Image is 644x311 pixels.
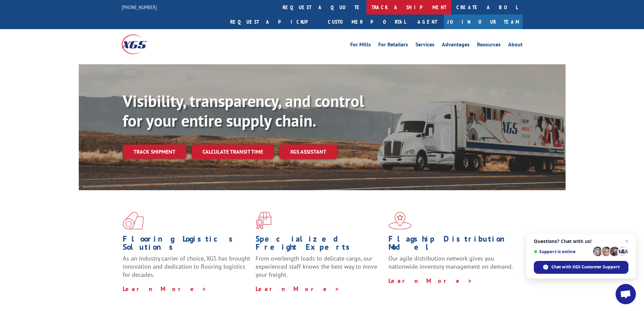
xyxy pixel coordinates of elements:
[123,145,186,159] a: Track shipment
[534,239,628,244] span: Questions? Chat with us!
[534,249,591,254] span: Support is online
[123,285,207,293] a: Learn More >
[192,145,274,159] a: Calculate transit time
[123,254,250,279] span: As an industry carrier of choice, XGS has brought innovation and dedication to flooring logistics...
[279,145,337,159] a: XGS ASSISTANT
[378,42,408,49] a: For Retailers
[388,254,513,270] span: Our agile distribution network gives you nationwide inventory management on demand.
[256,235,383,254] h1: Specialized Freight Experts
[123,212,144,229] img: xgs-icon-total-supply-chain-intelligence-red
[123,235,251,254] h1: Flooring Logistics Solutions
[122,4,157,10] a: [PHONE_NUMBER]
[442,42,470,49] a: Advantages
[411,15,444,29] a: Agent
[225,15,323,29] a: Request a pickup
[623,237,631,245] span: Close chat
[256,285,340,293] a: Learn More >
[350,42,371,49] a: For Mills
[508,42,523,49] a: About
[388,235,516,254] h1: Flagship Distribution Model
[415,42,434,49] a: Services
[616,284,636,304] div: Open chat
[534,261,628,274] div: Chat with XGS Customer Support
[388,277,473,285] a: Learn More >
[388,212,412,229] img: xgs-icon-flagship-distribution-model-red
[256,212,271,229] img: xgs-icon-focused-on-flooring-red
[256,254,383,285] p: From overlength loads to delicate cargo, our experienced staff knows the best way to move your fr...
[123,90,364,131] b: Visibility, transparency, and control for your entire supply chain.
[477,42,501,49] a: Resources
[323,15,411,29] a: Customer Portal
[551,264,620,270] span: Chat with XGS Customer Support
[444,15,523,29] a: Join Our Team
